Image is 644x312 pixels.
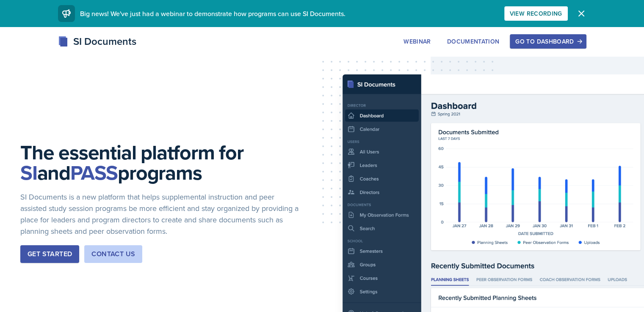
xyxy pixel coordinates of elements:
[84,245,142,263] button: Contact Us
[398,34,436,49] button: Webinar
[510,34,586,49] button: Go to Dashboard
[510,10,562,17] div: View Recording
[515,38,580,45] div: Go to Dashboard
[442,34,505,49] button: Documentation
[447,38,500,45] div: Documentation
[404,38,431,45] div: Webinar
[80,9,345,18] span: Big news! We've just had a webinar to demonstrate how programs can use SI Documents.
[504,6,568,21] button: View Recording
[20,245,79,263] button: Get Started
[58,34,136,49] div: SI Documents
[28,249,72,259] div: Get Started
[91,249,135,259] div: Contact Us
